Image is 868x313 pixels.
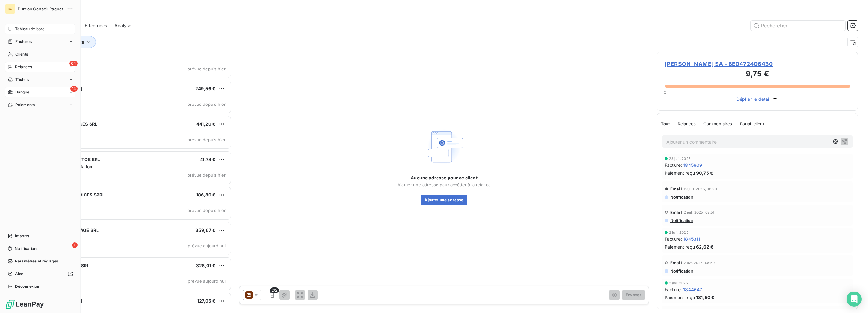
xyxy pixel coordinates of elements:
span: 249,56 € [195,86,215,91]
input: Rechercher [751,21,845,31]
button: Déplier le détail [735,95,780,103]
span: 441,20 € [196,121,215,127]
img: Empty state [424,127,464,167]
img: Logo LeanPay [5,299,44,309]
span: Notifications [15,246,38,251]
span: 181,50 € [696,294,714,301]
span: Relances [678,121,696,126]
span: Paramètres et réglages [15,258,58,264]
span: Notification [670,268,693,274]
span: Clients [15,51,28,57]
span: 2 avr. 2025, 08:50 [684,261,715,265]
span: Notification [670,195,693,200]
span: 14 [70,86,78,92]
span: 326,01 € [196,263,215,268]
span: Déplier le détail [736,96,771,102]
span: Email [670,186,682,191]
button: Envoyer [622,290,645,300]
div: grid [30,62,232,313]
span: 90,75 € [696,170,713,176]
span: Tout [661,121,670,126]
span: Tableau de bord [15,26,44,32]
span: [PERSON_NAME] SA - BE0472406430 [665,60,850,68]
span: Facture : [665,162,682,168]
span: 1845609 [683,162,702,168]
span: Déconnexion [15,284,39,289]
span: 2 avr. 2025 [669,281,688,285]
span: 2 juil. 2025 [669,231,689,234]
button: Ajouter une adresse [421,195,467,205]
span: 23 juil. 2025 [669,157,691,160]
span: prévue depuis hier [187,137,226,142]
span: Ajouter une adresse pour accéder à la relance [397,182,491,187]
span: Facture : [665,236,682,242]
span: 0 [664,90,666,95]
span: Aucune adresse pour ce client [411,175,477,181]
span: 1 [72,242,78,248]
span: prévue depuis hier [187,208,226,213]
span: 186,80 € [196,192,215,197]
span: Factures [15,39,32,45]
span: Paiement reçu [665,294,695,301]
span: Commentaires [703,121,732,126]
span: Facture : [665,286,682,293]
span: Portail client [740,121,764,126]
span: prévue depuis hier [187,66,226,71]
span: 41,74 € [200,157,215,162]
span: Banque [15,89,29,95]
span: Bureau Conseil Paquet [18,6,63,11]
span: 1844647 [683,286,702,293]
span: 2 avr. 2025 [669,308,688,312]
span: 62,62 € [696,244,713,250]
h3: 9,75 € [665,68,850,81]
span: Notification [670,218,693,223]
span: prévue depuis hier [187,102,226,107]
span: 1845311 [683,236,700,242]
span: prévue depuis hier [187,172,226,178]
span: Aide [15,271,24,277]
span: Paiement reçu [665,170,695,176]
div: BC [5,4,15,14]
span: 19 juil. 2025, 08:50 [684,187,717,191]
span: Analyse [114,22,131,29]
span: Paiement reçu [665,244,695,250]
div: Open Intercom Messenger [847,292,862,307]
span: Relances [15,64,32,70]
a: Aide [5,269,75,279]
span: Effectuées [85,22,107,29]
span: Email [670,210,682,215]
span: Imports [15,233,29,239]
span: prévue aujourd’hui [188,279,226,284]
span: 359,67 € [196,227,215,233]
span: Email [670,260,682,265]
span: 2/2 [270,287,279,293]
span: 2 juil. 2025, 08:51 [684,210,715,214]
span: 64 [69,61,78,66]
span: Paiements [15,102,35,108]
span: prévue aujourd’hui [188,243,226,248]
span: 127,05 € [197,298,215,304]
span: Tâches [15,77,29,82]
